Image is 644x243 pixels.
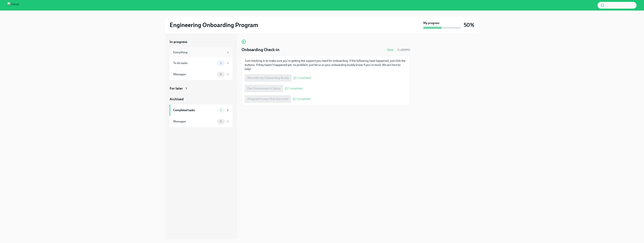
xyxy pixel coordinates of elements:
[170,86,183,91] div: For later
[464,22,474,28] h3: 50%
[297,76,311,79] span: Completed
[296,97,311,100] span: Completed
[218,62,224,64] span: 1
[218,73,224,76] span: 0
[245,59,407,71] p: Just checking in to make sure you're getting the support you need for onboarding. If the followin...
[7,2,19,8] img: Chime
[170,116,233,127] a: Messages0
[170,97,233,102] a: Archived
[397,48,410,51] span: Due
[385,48,396,51] span: Done
[170,86,233,91] a: For later
[173,72,216,76] div: Messages
[170,57,233,69] a: To do tasks1
[173,119,216,124] div: Messages
[402,48,410,51] strong: [DATE]
[288,87,303,90] span: Completed
[170,21,258,29] h2: Engineering Onboarding Program
[173,61,216,65] div: To do tasks
[170,47,233,57] a: Everything
[170,69,233,80] a: Messages0
[173,108,216,112] div: Completed tasks
[173,50,225,54] div: Everything
[218,120,224,123] span: 0
[170,39,233,44] a: In progress
[241,47,280,53] h4: Onboarding Check-in
[423,21,439,25] strong: My progress
[170,105,233,116] a: Completed tasks1
[397,48,410,52] span: September 25th, 2025 09:00
[218,109,224,112] span: 1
